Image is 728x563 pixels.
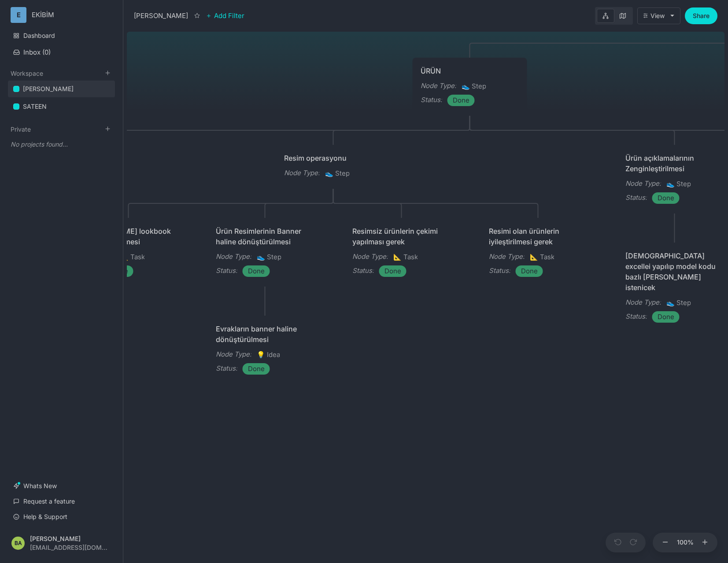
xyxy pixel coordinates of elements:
div: Status : [489,265,510,276]
span: Done [248,266,265,276]
div: EKİBİM [32,11,98,19]
div: Node Type : [421,81,456,91]
div: Node Type : [216,349,251,360]
div: Ürün Resimlerinin Banner haline dönüştürülmesi [216,226,314,247]
div: BA [11,537,25,550]
i: 👟 [257,253,267,261]
div: Resim operasyonu [284,153,383,163]
span: Step [462,81,486,92]
span: Task [530,252,554,262]
span: Add Filter [211,11,244,21]
div: Status : [216,363,237,374]
div: Resimsiz ürünlerin çekimi yapılması gerekNode Type:📐TaskStatus:Done [344,217,459,285]
div: [DEMOGRAPHIC_DATA] excellei yapılıp model kodu bazlı [PERSON_NAME] istenicek [625,250,724,293]
div: Status : [625,192,647,203]
button: View [637,7,680,24]
span: Done [521,266,538,276]
a: Whats New [8,478,115,494]
div: [PERSON_NAME] [23,84,74,94]
div: [EMAIL_ADDRESS][DOMAIN_NAME] [30,544,107,551]
button: Share [685,7,717,24]
div: E [11,7,26,23]
span: Step [666,179,691,189]
button: Inbox (0) [8,44,115,60]
div: Ürün Resimlerinin Banner haline dönüştürülmesiNode Type:👟StepStatus:Done [207,217,323,285]
button: Private [11,125,31,133]
div: No projects found... [8,136,115,152]
div: Resimi olan ürünlerin iyileştirilmesi gerekNode Type:📐TaskStatus:Done [480,217,596,285]
div: Resimsiz ürünlerin çekimi yapılması gerek [352,226,451,247]
button: 100% [675,533,696,553]
span: Step [257,252,281,262]
div: [PERSON_NAME] [134,11,188,21]
div: ÜRÜN [421,66,519,76]
div: Node Type : [284,168,320,178]
div: Status : [421,95,442,105]
div: Evrakların banner haline dönüştürülmesi [216,324,314,345]
span: Done [658,193,674,203]
i: 👟 [462,82,472,90]
div: Status : [625,311,647,322]
a: SATEEN [8,98,115,115]
button: EEKİBİM [11,7,112,23]
span: Done [384,266,401,276]
span: Step [666,298,691,308]
div: [PERSON_NAME] [30,535,107,542]
span: Task [120,252,145,262]
span: Task [393,252,418,262]
div: Node Type : [352,251,388,262]
div: Resim operasyonuNode Type:👟Step [276,144,391,188]
div: Resimi olan ürünlerin iyileştirilmesi gerek [489,226,588,247]
a: Request a feature [8,493,115,510]
span: Done [248,364,265,374]
div: Node Type : [625,178,661,189]
i: 👟 [325,169,335,177]
i: 👟 [666,298,676,307]
div: ÜRÜNNode Type:👟StepStatus:Done [412,57,528,114]
span: Done [658,312,674,322]
div: Node Type : [489,251,525,262]
a: Dashboard [8,27,115,44]
div: SATEEN [23,101,47,112]
div: Status : [352,265,374,276]
div: Status : [216,265,237,276]
div: SATEEN [8,98,115,115]
button: Add Filter [206,11,244,21]
div: Ürün açıklamalarının Zenginleştirilmesi [625,153,724,174]
div: [PERSON_NAME] lookbook resimlerin gelmesi📐TaskDone [71,217,186,285]
a: Help & Support [8,508,115,525]
div: View [650,12,665,19]
div: Node Type : [216,251,251,262]
div: [PERSON_NAME] lookbook resimlerin gelmesi [79,226,178,247]
i: 💡 [257,350,267,359]
i: 👟 [666,180,676,188]
div: Node Type : [625,297,661,308]
span: Step [325,168,350,179]
i: 📐 [530,253,540,261]
div: Workspace [8,78,115,118]
span: Idea [257,350,280,360]
div: Evrakların banner haline dönüştürülmesiNode Type:💡IdeaStatus:Done [207,315,323,383]
a: [PERSON_NAME] [8,81,115,97]
button: BA[PERSON_NAME][EMAIL_ADDRESS][DOMAIN_NAME] [8,530,115,556]
i: 📐 [393,253,403,261]
div: Private [8,134,115,155]
span: Done [453,95,469,106]
button: Workspace [11,70,43,77]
